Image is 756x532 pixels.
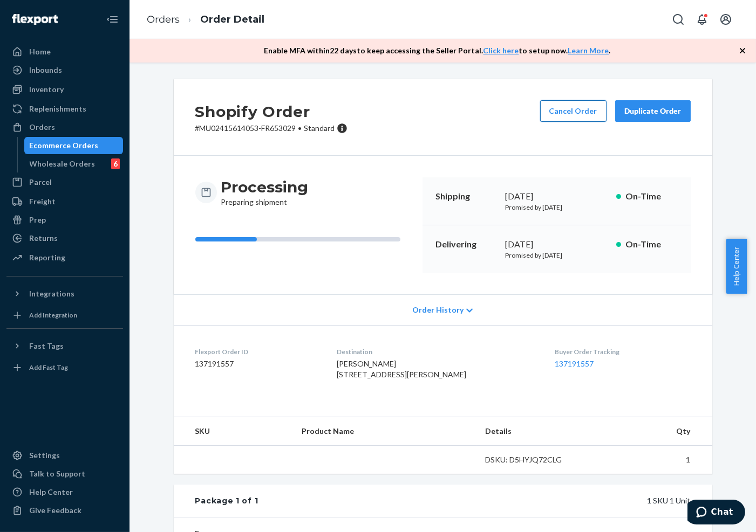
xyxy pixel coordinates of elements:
div: 6 [111,158,120,169]
p: Delivering [435,238,497,251]
dt: Buyer Order Tracking [555,347,691,356]
button: Close Navigation [101,9,123,30]
a: Learn More [568,46,609,55]
dt: Flexport Order ID [195,347,320,356]
div: Talk to Support [29,468,85,479]
a: Freight [6,193,123,210]
a: Wholesale Orders6 [24,155,124,172]
p: On-Time [625,238,678,251]
div: Fast Tags [29,341,64,351]
div: Integrations [29,288,74,299]
a: Parcel [6,174,123,191]
div: Inbounds [29,65,62,75]
dd: 137191557 [195,358,320,369]
p: Promised by [DATE] [506,251,608,260]
a: Add Integration [6,307,123,324]
a: Help Center [6,483,123,501]
a: Click here [483,46,519,55]
p: Shipping [435,190,497,203]
div: Give Feedback [29,505,81,516]
div: Returns [29,233,58,244]
button: Open notifications [691,9,713,30]
a: Orders [147,13,180,25]
button: Integrations [6,285,123,302]
th: Product Name [293,417,476,446]
button: Open account menu [715,9,737,30]
td: 1 [595,446,712,474]
div: Orders [29,122,55,133]
a: Reporting [6,249,123,266]
a: Prep [6,211,123,229]
div: Freight [29,196,56,207]
div: Settings [29,450,60,461]
div: Help Center [29,487,73,498]
div: Replenishments [29,103,86,114]
p: Enable MFA within 22 days to keep accessing the Seller Portal. to setup now. . [264,45,611,56]
span: Order History [412,305,464,315]
span: Standard [304,123,335,133]
div: [DATE] [506,190,608,203]
div: Reporting [29,252,65,263]
div: Prep [29,215,46,225]
a: Home [6,43,123,60]
div: 1 SKU 1 Unit [258,495,690,506]
a: Replenishments [6,100,123,118]
button: Give Feedback [6,502,123,519]
div: Preparing shipment [221,177,309,208]
p: On-Time [625,190,678,203]
a: Order Detail [200,13,264,25]
div: Inventory [29,84,64,95]
iframe: Opens a widget where you can chat to one of our agents [687,500,745,527]
dt: Destination [337,347,537,356]
a: Orders [6,119,123,136]
span: [PERSON_NAME] [STREET_ADDRESS][PERSON_NAME] [337,359,466,379]
th: SKU [174,417,294,446]
a: Add Fast Tag [6,359,123,376]
a: Settings [6,447,123,464]
a: Inventory [6,81,123,98]
img: Flexport logo [12,14,58,25]
ol: breadcrumbs [138,4,273,36]
th: Qty [595,417,712,446]
div: Wholesale Orders [30,158,96,169]
div: Ecommerce Orders [30,140,99,151]
div: DSKU: D5HYJQ72CLG [486,454,587,465]
a: Returns [6,230,123,247]
button: Cancel Order [540,100,607,122]
div: Add Fast Tag [29,363,68,372]
div: [DATE] [506,238,608,251]
button: Talk to Support [6,465,123,482]
a: Ecommerce Orders [24,137,124,154]
h2: Shopify Order [195,100,348,123]
div: Add Integration [29,310,77,320]
button: Help Center [726,239,747,294]
p: # MU02415614053-FR653029 [195,123,348,134]
p: Promised by [DATE] [506,203,608,212]
th: Details [477,417,596,446]
div: Package 1 of 1 [195,495,258,506]
button: Fast Tags [6,337,123,355]
a: Inbounds [6,61,123,79]
div: Home [29,46,51,57]
div: Parcel [29,177,52,188]
span: • [298,123,302,133]
button: Open Search Box [668,9,689,30]
a: 137191557 [555,359,594,368]
h3: Processing [221,177,309,197]
button: Duplicate Order [615,100,691,122]
div: Duplicate Order [624,106,682,116]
